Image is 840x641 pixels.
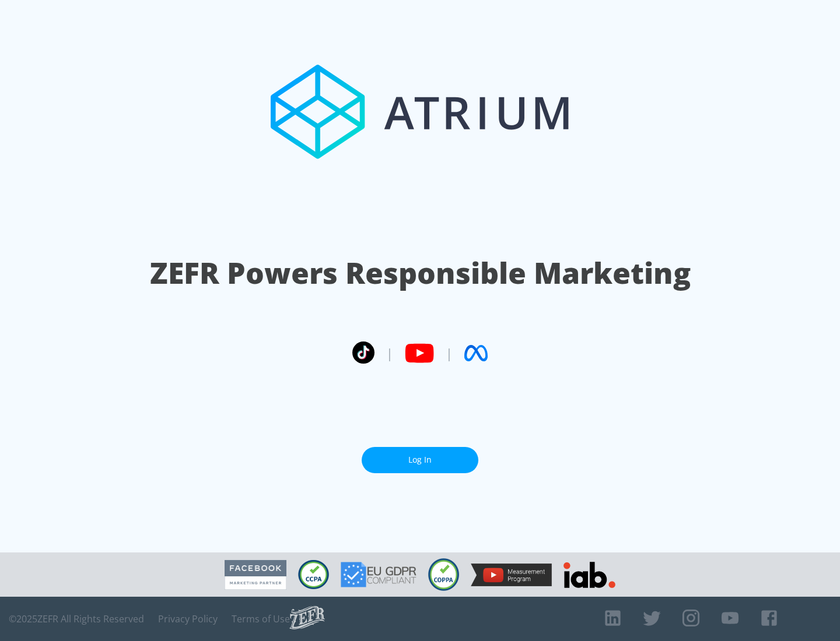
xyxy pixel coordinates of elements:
a: Terms of Use [232,613,290,625]
span: | [446,344,453,362]
a: Log In [362,447,478,473]
span: | [386,344,393,362]
img: GDPR Compliant [341,562,416,587]
img: Facebook Marketing Partner [225,560,286,590]
img: CCPA Compliant [298,560,329,589]
a: Privacy Policy [158,613,218,625]
span: © 2025 ZEFR All Rights Reserved [9,613,144,625]
img: YouTube Measurement Program [471,563,552,586]
img: IAB [563,562,615,588]
h1: ZEFR Powers Responsible Marketing [150,253,691,293]
img: COPPA Compliant [428,558,459,591]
